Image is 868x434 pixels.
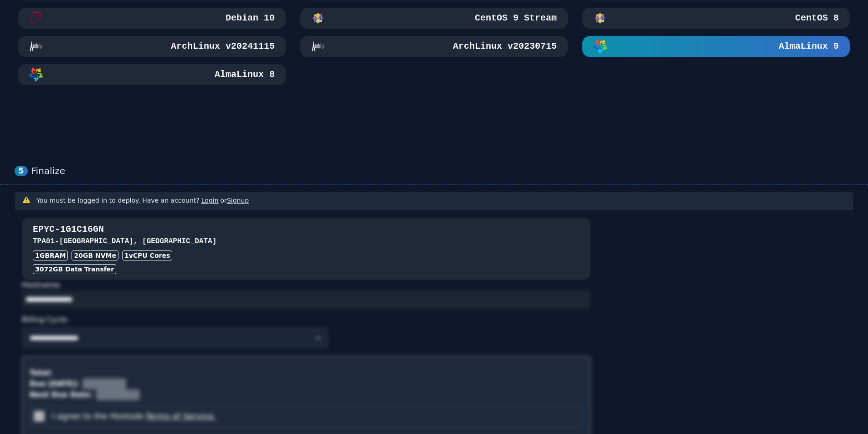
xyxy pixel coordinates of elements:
h3: ArchLinux v20241115 [169,40,275,53]
div: 20 GB NVMe [72,250,118,260]
div: Next Due Date: [30,389,92,400]
h3: ArchLinux v20230715 [451,40,557,53]
label: I agree to the Hostodo [52,410,216,423]
h3: CentOS 9 Stream [473,12,557,25]
a: Signup [227,197,249,204]
button: I agree to the Hostodo [144,410,216,423]
div: Total: [30,368,52,378]
button: ArchLinux v20241115ArchLinux v20241115 [18,36,286,57]
img: AlmaLinux 8 [29,68,43,82]
button: CentOS 8CentOS 8 [582,8,850,29]
h3: AlmaLinux 8 [213,68,275,81]
div: 1GB RAM [33,250,68,260]
div: Due [DATE]: [30,378,79,389]
img: Debian 10 [29,11,43,25]
div: 3072 GB Data Transfer [33,264,116,274]
div: Finalize [31,165,853,177]
img: CentOS 8 [593,11,607,25]
h3: EPYC-1G1C16GN [33,223,580,236]
h3: You must be logged in to deploy. Have an account? or [36,196,249,205]
div: Hostname: [22,280,591,309]
div: Billing Cycle: [22,312,591,327]
button: CentOS 9 StreamCentOS 9 Stream [300,8,568,29]
img: ArchLinux v20241115 [29,40,43,53]
h3: Debian 10 [224,12,275,25]
button: ArchLinux v20230715ArchLinux v20230715 [300,36,568,57]
h3: AlmaLinux 9 [777,40,839,53]
div: 1 vCPU Cores [122,250,172,260]
h3: TPA01 - [GEOGRAPHIC_DATA], [GEOGRAPHIC_DATA] [33,236,580,247]
h3: CentOS 8 [793,12,839,25]
img: CentOS 9 Stream [311,11,325,25]
a: Terms of Service. [144,411,216,421]
div: 5 [15,166,28,176]
img: AlmaLinux 9 [593,40,607,53]
button: Debian 10Debian 10 [18,8,286,29]
button: AlmaLinux 9AlmaLinux 9 [582,36,850,57]
button: AlmaLinux 8AlmaLinux 8 [18,64,286,85]
img: ArchLinux v20230715 [311,40,325,53]
a: Login [201,197,219,204]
